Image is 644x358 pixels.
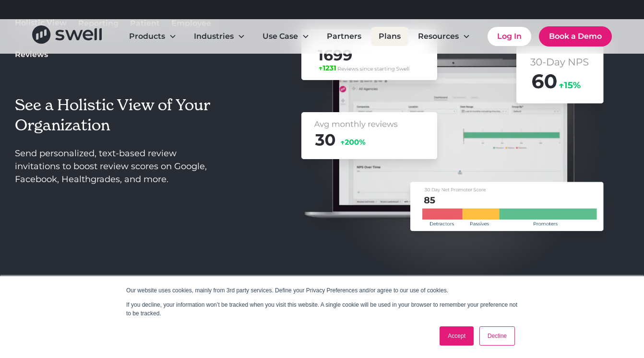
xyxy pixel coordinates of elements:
[410,27,478,46] div: Resources
[479,326,515,346] a: Decline
[319,27,369,46] a: Partners
[194,31,234,42] div: Industries
[262,31,298,42] div: Use Case
[371,27,408,46] a: Plans
[539,26,612,46] a: Book a Demo
[418,31,459,42] div: Resources
[32,25,102,47] a: home
[488,27,531,46] a: Log In
[129,31,165,42] div: Products
[126,286,518,295] p: Our website uses cookies, mainly from 3rd party services. Define your Privacy Preferences and/or ...
[121,27,184,46] div: Products
[126,300,518,318] p: If you decline, your information won’t be tracked when you visit this website. A single cookie wi...
[255,27,317,46] div: Use Case
[15,147,213,186] p: Send personalized, text-based review invitations to boost review scores on Google, Facebook, Heal...
[440,326,474,346] a: Accept
[186,27,253,46] div: Industries
[15,49,48,60] div: Reviews
[15,95,213,135] h3: See a Holistic View of Your Organization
